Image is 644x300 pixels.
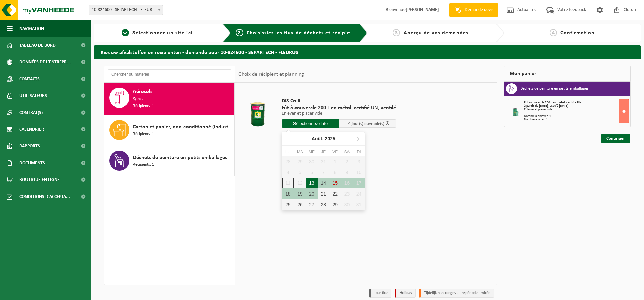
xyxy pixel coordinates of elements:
span: 10-824600 - SEPARTECH - FLEURUS [89,5,163,15]
span: Navigation [19,20,44,37]
span: Rapports [19,138,40,155]
div: Me [306,148,317,155]
span: Choisissiez les flux de déchets et récipients [247,30,358,36]
div: 13 [306,178,317,188]
span: 2 [236,29,243,36]
span: Fût à couvercle 200 L en métal, certifié UN, ventilé [282,104,396,111]
span: 10-824600 - SEPARTECH - FLEURUS [89,5,163,15]
span: Tableau de bord [19,37,56,54]
div: Sa [341,148,353,155]
p: Enlever et placer vide [282,111,396,116]
div: 18 [282,188,294,199]
span: DIS Colli [282,98,396,104]
span: 3 [393,29,400,36]
a: 1Sélectionner un site ici [97,29,217,37]
div: Août, [309,133,338,144]
strong: à partir de [DATE] jusqu'à [DATE] [524,104,568,108]
h2: Kies uw afvalstoffen en recipiënten - demande pour 10-824600 - SEPARTECH - FLEURUS [94,45,641,58]
span: Carton et papier, non-conditionné (industriel) [133,123,233,131]
a: Continuer [601,134,630,143]
span: Demande devis [463,7,495,13]
span: Calendrier [19,121,44,138]
div: 28 [318,199,329,210]
span: Récipients: 1 [133,103,154,110]
div: Nombre à livrer: 1 [524,118,629,121]
span: Contrat(s) [19,104,43,121]
span: Conditions d'accepta... [19,188,70,205]
i: 2025 [325,136,335,141]
strong: [PERSON_NAME] [406,7,439,12]
li: Holiday [395,289,416,298]
div: 27 [306,199,317,210]
li: Jour fixe [369,289,391,298]
a: Demande devis [449,3,498,17]
span: Confirmation [560,30,595,36]
h3: Déchets de peinture en petits emballages [520,83,589,94]
span: 1 [122,29,129,36]
span: Données de l'entrepr... [19,54,71,71]
span: Spray [133,96,143,103]
div: 21 [318,188,329,199]
button: Carton et papier, non-conditionné (industriel) Récipients: 1 [104,115,235,145]
span: Boutique en ligne [19,171,60,188]
button: Déchets de peinture en petits emballages Récipients: 1 [104,145,235,176]
div: Ve [329,148,341,155]
div: 20 [306,188,317,199]
span: Documents [19,155,45,171]
input: Sélectionnez date [282,119,339,128]
div: Di [353,148,365,155]
span: 4 [550,29,557,36]
span: Récipients: 1 [133,131,154,137]
span: Déchets de peinture en petits emballages [133,154,227,162]
div: Ma [294,148,306,155]
input: Chercher du matériel [108,69,231,79]
div: Mon panier [504,66,631,82]
div: 14 [318,178,329,188]
div: 29 [329,199,341,210]
span: Aérosols [133,88,152,96]
div: Enlever et placer vide [524,108,629,111]
span: Fût à couvercle 200 L en métal, certifié UN [524,101,582,104]
div: Nombre à enlever: 1 [524,115,629,118]
span: Récipients: 1 [133,162,154,168]
div: Choix de récipient et planning [235,66,307,83]
span: Contacts [19,71,40,87]
div: 26 [294,199,306,210]
div: Je [318,148,329,155]
span: Utilisateurs [19,87,47,104]
span: Aperçu de vos demandes [404,30,468,36]
div: 25 [282,199,294,210]
button: Aérosols Spray Récipients: 1 [104,83,235,115]
span: + 4 jour(s) ouvrable(s) [345,122,384,126]
span: Sélectionner un site ici [132,30,193,36]
li: Tijdelijk niet toegestaan/période limitée [419,289,494,298]
div: Lu [282,148,294,155]
div: 19 [294,188,306,199]
div: 22 [329,188,341,199]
